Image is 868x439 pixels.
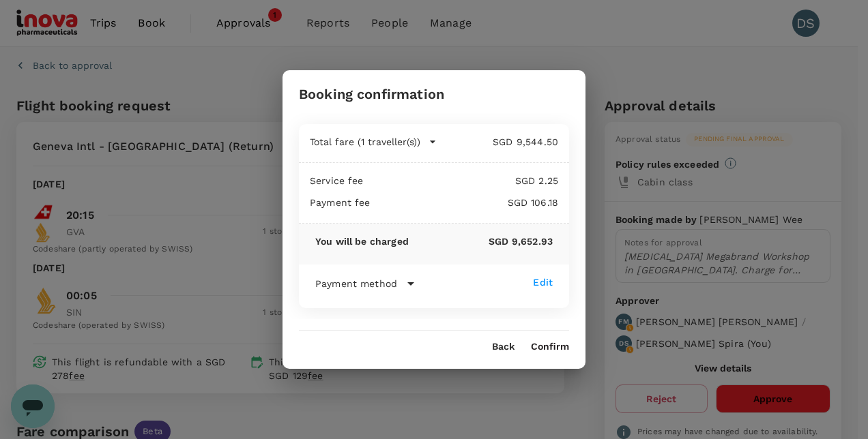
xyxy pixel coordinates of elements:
p: You will be charged [315,234,409,248]
div: Edit [533,275,553,289]
button: Back [492,342,515,352]
button: Confirm [531,342,569,352]
p: SGD 106.18 [371,196,558,209]
p: Service fee [310,174,364,187]
p: SGD 9,652.93 [409,234,553,248]
p: Payment fee [310,196,371,209]
button: Total fare (1 traveller(s)) [310,135,437,149]
p: SGD 9,544.50 [437,135,558,149]
h3: Booking confirmation [299,87,444,102]
p: SGD 2.25 [364,174,558,187]
p: Total fare (1 traveller(s)) [310,135,420,149]
p: Payment method [315,277,397,290]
